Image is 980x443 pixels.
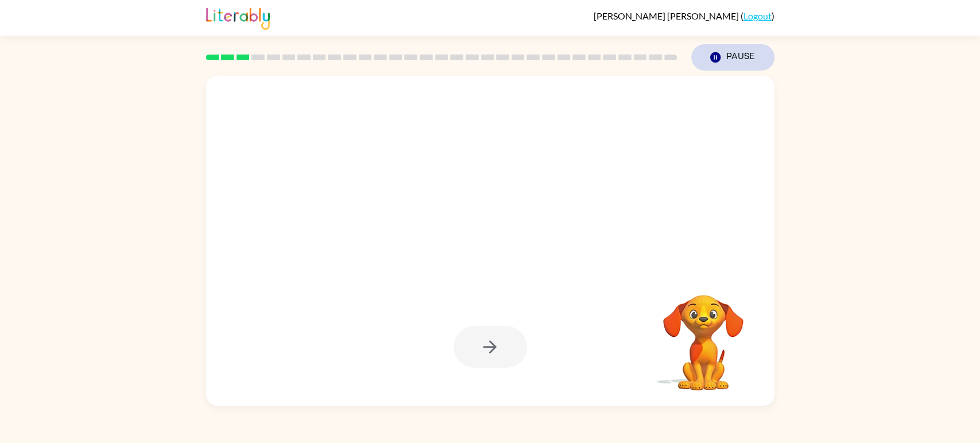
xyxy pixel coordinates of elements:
[594,10,741,21] span: [PERSON_NAME] [PERSON_NAME]
[691,44,774,71] button: Pause
[646,277,761,392] video: Your browser must support playing .mp4 files to use Literably. Please try using another browser.
[206,5,270,30] img: Literably
[743,10,772,21] a: Logout
[594,10,774,21] div: ( )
